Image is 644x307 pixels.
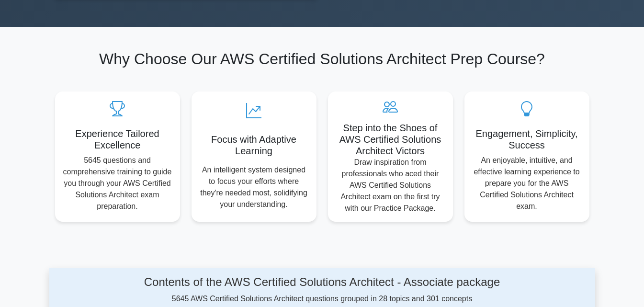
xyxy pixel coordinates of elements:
p: An intelligent system designed to focus your efforts where they're needed most, solidifying your ... [199,164,309,210]
h5: Focus with Adaptive Learning [199,134,309,157]
h5: Step into the Shoes of AWS Certified Solutions Architect Victors [336,122,445,157]
p: 5645 questions and comprehensive training to guide you through your AWS Certified Solutions Archi... [63,155,172,212]
h5: Engagement, Simplicity, Success [472,128,582,151]
p: An enjoyable, intuitive, and effective learning experience to prepare you for the AWS Certified S... [472,155,582,212]
h5: Experience Tailored Excellence [63,128,172,151]
div: 5645 AWS Certified Solutions Architect questions grouped in 28 topics and 301 concepts [129,275,515,305]
p: Draw inspiration from professionals who aced their AWS Certified Solutions Architect exam on the ... [336,157,445,214]
h4: Contents of the AWS Certified Solutions Architect - Associate package [129,275,515,289]
h2: Why Choose Our AWS Certified Solutions Architect Prep Course? [55,50,589,68]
